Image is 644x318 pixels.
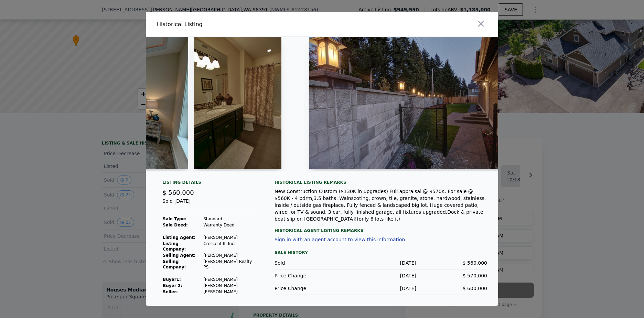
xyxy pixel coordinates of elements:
td: [PERSON_NAME] [203,252,258,258]
td: [PERSON_NAME] [203,276,258,283]
div: Historical Listing remarks [275,180,487,185]
div: Sale History [275,248,487,257]
strong: Sale Type: [163,216,186,221]
strong: Selling Agent: [163,253,196,258]
img: Property Img [194,37,281,169]
td: [PERSON_NAME] [203,289,258,295]
div: Listing Details [162,180,258,188]
strong: Listing Company: [163,241,186,252]
strong: Sale Deed: [163,223,188,227]
div: Historical Listing [157,20,319,29]
div: [DATE] [345,259,416,266]
td: Warranty Deed [203,222,258,228]
td: Crescent II, Inc. [203,241,258,252]
span: $ 600,000 [463,286,487,291]
div: Price Change [275,285,345,292]
div: Sold [275,259,345,266]
td: [PERSON_NAME] [203,283,258,289]
div: Price Change [275,272,345,279]
td: [PERSON_NAME] [203,234,258,241]
button: Sign in with an agent account to view this information [275,237,405,242]
strong: Selling Company: [163,259,186,269]
span: $ 560,000 [162,189,194,196]
td: [PERSON_NAME] Realty PS [203,258,258,270]
div: [DATE] [345,272,416,279]
strong: Buyer 1 : [163,277,181,282]
div: Sold [DATE] [162,198,258,210]
div: [DATE] [345,285,416,292]
span: $ 570,000 [463,273,487,278]
div: Historical Agent Listing Remarks [275,222,487,233]
div: New Construction Custom ($130K in upgrades) Full appraisal @ $570K. For sale @ $560K - 4 bdrm,3.5... [275,188,487,222]
strong: Listing Agent: [163,235,195,240]
strong: Buyer 2: [163,283,182,288]
strong: Seller : [163,289,178,294]
img: Property Img [309,37,508,169]
td: Standard [203,216,258,222]
span: $ 560,000 [463,260,487,266]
